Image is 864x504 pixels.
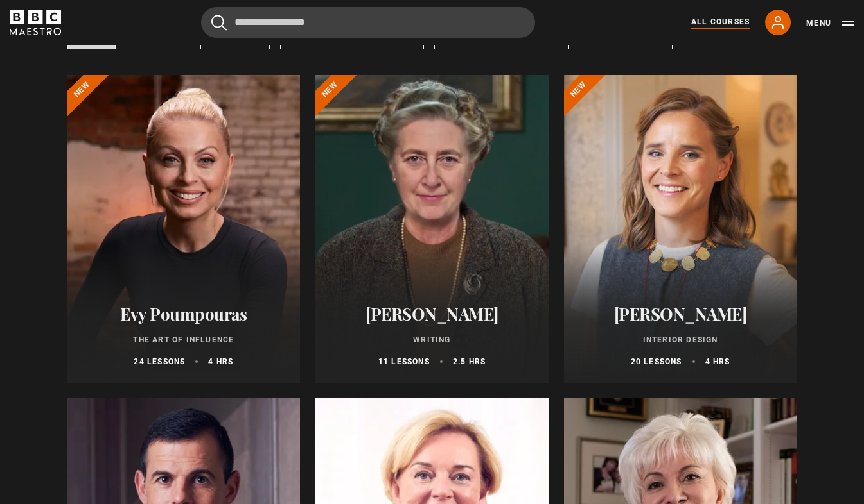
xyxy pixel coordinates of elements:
button: Submit the search query [211,15,227,31]
p: 11 lessons [378,356,430,367]
h2: Evy Poumpouras [83,304,285,324]
h2: [PERSON_NAME] [331,304,533,324]
input: Search [201,7,535,38]
p: 20 lessons [631,356,682,367]
a: All Courses [691,16,750,29]
p: Writing [331,334,533,346]
a: [PERSON_NAME] Writing 11 lessons 2.5 hrs New [315,75,549,383]
a: [PERSON_NAME] Interior Design 20 lessons 4 hrs New [564,75,797,383]
p: 2.5 hrs [453,356,486,367]
p: Interior Design [579,334,782,346]
svg: BBC Maestro [10,10,61,35]
button: Toggle navigation [806,17,854,29]
p: The Art of Influence [83,334,285,346]
h2: [PERSON_NAME] [579,304,782,324]
p: 4 hrs [705,356,730,367]
a: Evy Poumpouras The Art of Influence 24 lessons 4 hrs New [67,75,301,383]
p: 4 hrs [208,356,233,367]
p: 24 lessons [134,356,185,367]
